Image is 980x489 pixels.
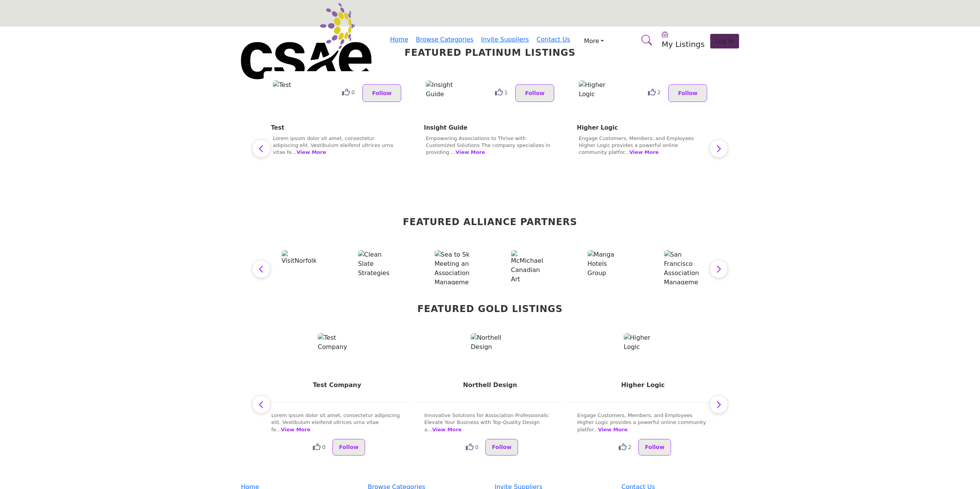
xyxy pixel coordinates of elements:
img: Higher Logic [579,80,613,99]
span: 0 [351,88,355,97]
span: Log In [715,37,734,45]
span: 1 [504,88,508,97]
img: Test Company [318,333,356,352]
span: Follow [645,444,664,450]
h2: Featured Gold Listings [259,302,721,316]
img: Site Logo [241,3,372,79]
a: View More [629,149,659,155]
a: Test [271,124,284,131]
span: Follow [339,444,359,450]
img: Sea to Sky Meeting and Association Management [435,250,475,287]
h2: Featured Alliance Partners [259,215,721,229]
a: Higher Logic [577,124,618,131]
button: Follow [515,84,554,102]
a: Northell Design [463,381,517,389]
a: Search [633,30,657,50]
img: Manga Hotels Group [588,250,622,278]
div: Engage Customers, Members, and Employees Higher Logic provides a powerful online community platfo... [579,135,707,199]
img: Clean Slate Strategies [358,250,393,278]
div: Engage Customers, Members, and Employees Higher Logic provides a powerful online community platfo... [577,412,709,433]
button: Follow [638,439,671,456]
img: Insight Guide [426,80,460,99]
span: 0 [475,443,478,451]
a: View More [432,427,462,432]
img: Northell Design [471,333,509,352]
h2: Featured Platinum Listings [259,46,721,60]
span: 2 [628,443,631,451]
a: View More [598,427,628,432]
a: Invite Suppliers [481,36,529,43]
a: Contact Us [537,36,570,43]
button: Follow [668,84,707,102]
a: Test Company [313,381,361,389]
img: Test [273,80,291,90]
button: Log In [710,34,739,48]
div: Innovative Solutions for Association Professionals: Elevate Your Business with Top-Quality Design... [424,412,556,433]
a: More [578,35,610,47]
button: Follow [362,84,401,102]
img: VisitNorfolk [282,250,317,265]
a: Insight Guide [424,124,467,131]
span: 0 [322,443,326,451]
button: Follow [332,439,365,456]
a: Home [390,36,408,43]
span: 2 [657,88,661,97]
h5: My Listings [662,40,705,49]
div: My Listings [662,30,705,49]
a: View More [281,427,311,432]
div: Lorem ipsum dolor sit amet, consectetur adipiscing elit. Vestibulum eleifend ultrices urna vitae ... [273,135,401,199]
span: Follow [372,90,392,96]
a: View More [296,149,326,155]
span: Follow [492,444,512,450]
div: Lorem ipsum dolor sit amet, consectetur adipiscing elit. Vestibulum eleifend ultrices urna vitae ... [271,412,403,433]
a: Browse Categories [416,36,473,43]
span: Follow [525,90,545,96]
button: Follow [485,439,518,456]
img: Higher Logic [624,333,662,352]
div: Empowering Associations to Thrive with Customized Solutions The company specializes in providing ... [426,135,554,199]
a: View More [455,149,485,155]
a: Higher Logic [621,381,665,389]
span: Follow [678,90,698,96]
img: San Francisco Association Management Services [664,250,704,296]
img: McMichael Canadian Art Collection [511,250,546,293]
